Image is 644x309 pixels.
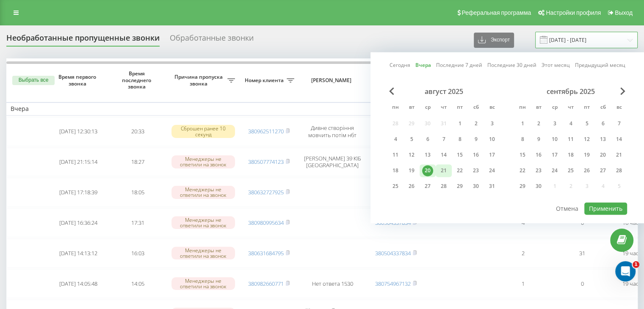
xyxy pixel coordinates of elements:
div: 10 [486,134,498,145]
div: вт 12 авг. 2025 г. [404,149,420,161]
div: пн 1 сент. 2025 г. [514,117,531,130]
span: Реферальная программа [462,9,531,16]
a: Последние 7 дней [436,61,482,69]
abbr: пятница [453,102,466,114]
div: 21 [614,149,625,160]
td: Нет ответа 1530 [299,269,366,298]
td: 14:05 [108,269,167,298]
div: сб 23 авг. 2025 г. [468,164,484,177]
span: Причина пропуска звонка [171,74,227,87]
abbr: понедельник [389,102,402,114]
div: 5 [406,134,417,145]
td: 17:31 [108,208,167,237]
div: 28 [614,165,625,176]
div: Менеджеры не ответили на звонок [171,155,235,168]
div: 12 [581,134,592,145]
div: 24 [549,165,560,176]
a: 380982660771 [248,280,284,287]
div: 3 [486,118,498,129]
div: ср 20 авг. 2025 г. [420,164,436,177]
div: сб 16 авг. 2025 г. [468,149,484,161]
div: 2 [470,118,481,129]
div: 26 [406,181,417,192]
abbr: четверг [437,102,450,114]
div: пт 5 сент. 2025 г. [579,117,595,130]
div: чт 7 авг. 2025 г. [436,133,452,146]
div: сб 9 авг. 2025 г. [468,133,484,146]
div: чт 14 авг. 2025 г. [436,149,452,161]
td: 20:33 [108,117,167,146]
div: 19 [406,165,417,176]
td: [DATE] 14:13:12 [49,239,108,268]
a: 380631684795 [248,249,284,257]
div: вс 10 авг. 2025 г. [484,133,500,146]
div: 31 [486,181,498,192]
div: вт 26 авг. 2025 г. [404,180,420,193]
div: 6 [597,118,608,129]
div: 1 [454,118,465,129]
abbr: суббота [597,102,609,114]
div: пт 26 сент. 2025 г. [579,164,595,177]
div: Сброшен ранее 10 секунд [171,125,235,138]
td: 18:05 [108,178,167,207]
div: 22 [454,165,465,176]
div: 25 [565,165,576,176]
div: пт 8 авг. 2025 г. [452,133,468,146]
div: 7 [614,118,625,129]
div: вс 17 авг. 2025 г. [484,149,500,161]
div: сб 20 сент. 2025 г. [595,149,611,161]
abbr: понедельник [516,102,529,114]
td: [PERSON_NAME] 39 КІБ [GEOGRAPHIC_DATA] [299,148,366,177]
div: чт 21 авг. 2025 г. [436,164,452,177]
div: 30 [533,181,544,192]
div: пн 29 сент. 2025 г. [514,180,531,193]
abbr: суббота [470,102,482,114]
div: ср 6 авг. 2025 г. [420,133,436,146]
div: 5 [581,118,592,129]
div: 9 [470,134,481,145]
td: 16:03 [108,239,167,268]
div: 24 [486,165,498,176]
div: пт 1 авг. 2025 г. [452,117,468,130]
div: 27 [422,181,433,192]
div: вт 30 сент. 2025 г. [531,180,547,193]
div: Обработанные звонки [170,33,254,47]
div: 20 [597,149,608,160]
iframe: Intercom live chat [615,261,636,281]
div: сб 6 сент. 2025 г. [595,117,611,130]
a: 380962511270 [248,127,284,135]
span: Next Month [620,87,625,95]
div: 29 [454,181,465,192]
button: Экспорт [474,33,514,48]
abbr: четверг [564,102,577,114]
a: Вчера [415,61,431,69]
td: 31 [553,239,612,268]
span: Время первого звонка [55,74,101,87]
div: сб 30 авг. 2025 г. [468,180,484,193]
button: Отмена [551,202,583,215]
div: вт 9 сент. 2025 г. [531,133,547,146]
div: Менеджеры не ответили на звонок [171,247,235,259]
div: пт 15 авг. 2025 г. [452,149,468,161]
span: [PERSON_NAME] [306,77,359,84]
div: 23 [533,165,544,176]
div: 13 [422,149,433,160]
div: вс 21 сент. 2025 г. [611,149,627,161]
div: вт 19 авг. 2025 г. [404,164,420,177]
div: 13 [597,134,608,145]
div: ср 24 сент. 2025 г. [547,164,563,177]
span: 1 [633,261,639,268]
abbr: воскресенье [613,102,625,114]
div: чт 25 сент. 2025 г. [563,164,579,177]
div: 10 [549,134,560,145]
a: 380980995634 [248,219,284,226]
div: 27 [597,165,608,176]
div: 19 [581,149,592,160]
div: вс 31 авг. 2025 г. [484,180,500,193]
button: Применить [584,202,627,215]
div: пт 19 сент. 2025 г. [579,149,595,161]
div: Менеджеры не ответили на звонок [171,216,235,229]
div: вс 14 сент. 2025 г. [611,133,627,146]
div: сб 27 сент. 2025 г. [595,164,611,177]
div: 28 [438,181,449,192]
